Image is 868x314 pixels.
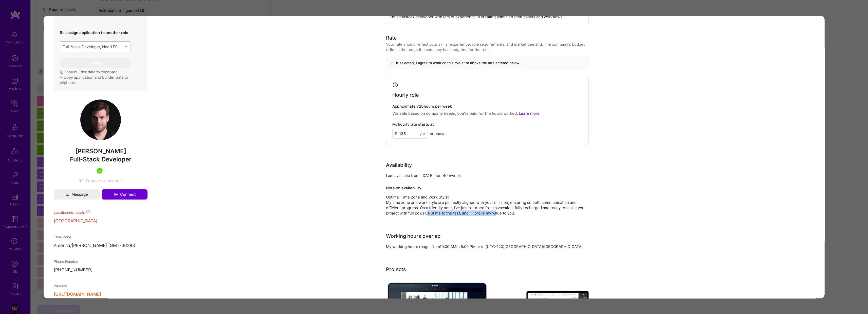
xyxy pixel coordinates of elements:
div: I am available from [386,173,419,178]
a: User Avatar [80,136,121,141]
div: Your rate should reflect your skills, experience, role requirements, and market demand. The compa... [386,42,589,52]
p: Re-assign application to another role [60,30,131,35]
button: Update [60,58,131,68]
div: My working hours range [386,244,430,249]
div: I'm a fullstack developer with lots of experience in creating administration panels and workflows. [386,10,589,24]
span: /hr [420,131,425,136]
div: Availability [386,161,412,169]
i: icon Mail [65,193,69,196]
img: A.Teamer in Residence [96,168,102,174]
span: [PERSON_NAME] [53,147,147,155]
h4: Hourly role [392,92,419,98]
span: Time Zone [53,235,71,239]
span: $ [395,131,397,136]
div: Working hours overlap [386,232,440,240]
div: Full-Stack Developer, Need FS with 0-1 project experience, working remotely with founders & [DOMA... [62,44,123,49]
span: Full-Stack Developer [70,156,131,163]
span: or above [430,131,446,136]
button: Connect [101,189,147,200]
p: [GEOGRAPHIC_DATA] [53,218,147,224]
div: Optimal Time Zone and Work Style: My time zone and work style are perfectly aligned with your mis... [386,194,589,216]
i: icon Chevron [124,45,127,48]
input: XXX [392,129,428,139]
h4: My hourly rate starts at [392,122,434,127]
span: 17 [79,178,83,183]
p: [PHONE_NUMBER] [53,267,147,273]
img: User Avatar [80,100,121,140]
a: Learn more [519,111,540,116]
p: America/[PERSON_NAME] (GMT-06:00 ) [53,243,147,249]
span: from in (UTC -120 ) [GEOGRAPHIC_DATA]/[GEOGRAPHIC_DATA] [432,244,583,249]
i: icon Clock [392,82,398,88]
span: Phone Number [53,259,78,264]
div: Projects [386,266,406,273]
i: icon Copy [60,76,63,79]
h4: Approximately 20 hours per week [392,104,582,109]
div: h/week [448,173,461,178]
span: 10:00 AM to 5:00 PM or [440,244,480,249]
p: Variable based on company needs, you’re paid for the hours worked. [392,111,582,116]
button: Copy builder data to clipboard [60,69,117,75]
span: Years Experience [85,178,122,183]
div: Location mismatch [53,210,147,215]
span: Website [53,284,67,288]
div: 40 [443,173,448,178]
div: modal [43,16,825,298]
div: Note on availability [386,184,421,192]
i: icon Copy [60,70,63,74]
div: [DATE] [421,173,434,178]
button: Copy application and builder data to clipboard [60,75,141,85]
button: Message [53,189,99,200]
button: [URL][DOMAIN_NAME] [53,292,101,297]
i: icon Connect [113,192,118,197]
div: Rate [386,34,397,42]
span: If selected, I agree to work on this role at or above the rate entered below. [396,60,520,65]
div: for [436,173,441,178]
